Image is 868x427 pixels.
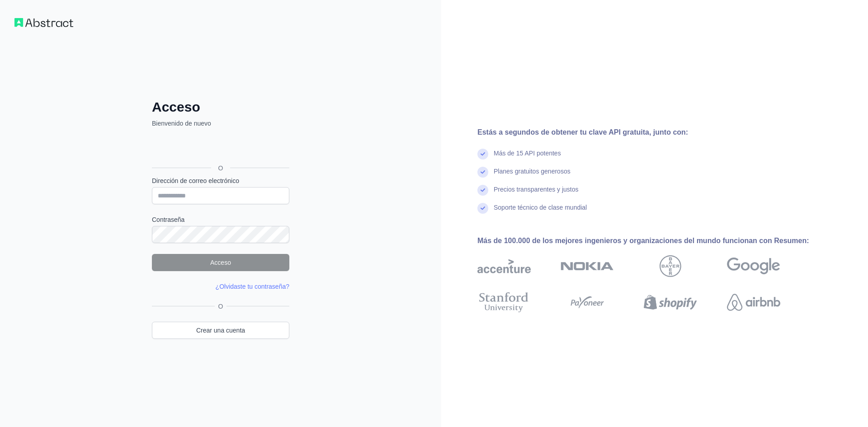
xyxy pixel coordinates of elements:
img: Payoneer [567,292,607,312]
font: Acceso [152,99,200,114]
img: Bayer [660,255,681,277]
font: Más de 100.000 de los mejores ingenieros y organizaciones del mundo funcionan con Resumen: [477,237,809,244]
img: Universidad de Stanford [479,292,529,312]
img: Nokia [561,255,614,277]
font: O [218,164,223,172]
iframe: Botón Iniciar sesión con Google [147,138,292,158]
img: Flujo de trabajo [14,18,73,27]
img: marca de verificación [477,167,488,178]
font: Bienvenido de nuevo [152,120,211,127]
font: Planes gratuitos generosos [494,168,571,175]
font: Precios transparentes y justos [494,186,579,193]
img: acento [477,255,531,277]
font: Más de 15 API potentes [494,150,561,157]
font: Estás a segundos de obtener tu clave API gratuita, junto con: [477,128,688,136]
font: O [218,303,223,310]
img: Shopify [644,292,697,312]
font: Crear una cuenta [196,327,245,334]
img: marca de verificación [477,203,488,214]
font: Acceso [210,259,231,266]
font: Contraseña [152,216,184,223]
img: marca de verificación [477,149,488,160]
font: Dirección de correo electrónico [152,177,239,184]
img: Airbnb [727,292,780,312]
button: Acceso [152,254,289,271]
font: Soporte técnico de clase mundial [494,204,587,211]
img: marca de verificación [477,185,488,196]
img: Google [727,255,780,277]
a: ¿Olvidaste tu contraseña? [216,283,289,290]
a: Crear una cuenta [152,322,289,339]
